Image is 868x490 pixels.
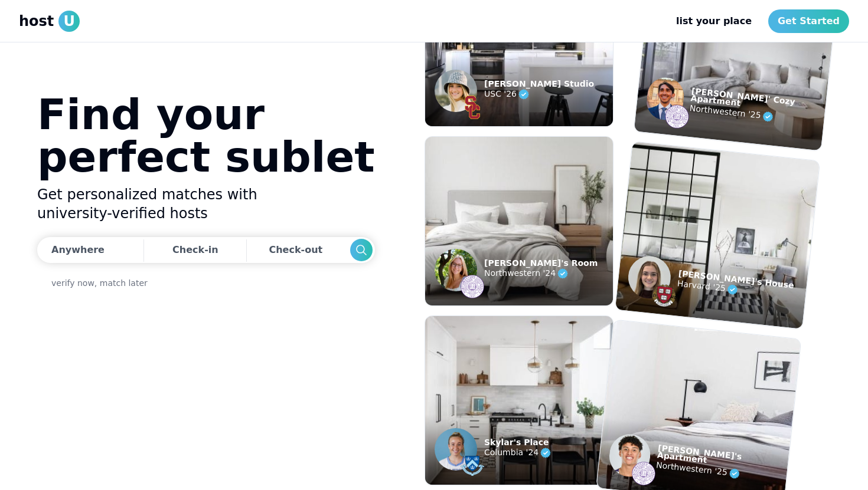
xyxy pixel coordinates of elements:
img: example listing [425,137,613,305]
div: Dates trigger [37,237,375,263]
img: example listing host [631,461,657,486]
div: Check-out [269,238,327,262]
button: Search [350,239,373,261]
p: [PERSON_NAME]' Cozy Apartment [690,87,825,116]
img: example listing host [461,454,484,478]
p: Northwestern '24 [484,267,598,281]
img: example listing host [651,282,677,308]
p: Skylar's Place [484,439,553,446]
p: [PERSON_NAME]'s House [678,269,794,289]
p: Columbia '24 [484,446,553,460]
span: U [58,11,80,32]
a: Get Started [768,9,849,33]
img: example listing host [664,104,690,130]
p: [PERSON_NAME]'s Apartment [657,444,789,472]
p: USC '26 [484,87,594,101]
img: example listing [425,316,613,485]
nav: Main [667,9,849,33]
img: example listing host [461,275,484,298]
h2: Get personalized matches with university-verified hosts [37,185,375,223]
a: list your place [667,9,761,33]
p: Harvard '25 [677,277,794,302]
p: [PERSON_NAME] Studio [484,80,594,87]
img: example listing host [461,96,484,119]
a: verify now, match later [51,277,148,289]
div: Check-in [172,238,218,262]
img: example listing host [435,70,477,112]
span: host [19,12,54,31]
a: hostU [19,11,80,32]
p: [PERSON_NAME]'s Room [484,259,598,267]
img: example listing host [626,254,673,301]
h1: Find your perfect sublet [37,93,375,178]
img: example listing host [608,432,652,479]
img: example listing host [435,249,477,291]
p: Northwestern '25 [689,101,824,130]
button: Anywhere [37,237,141,263]
div: Anywhere [51,243,105,257]
img: example listing [615,142,820,329]
img: example listing host [435,428,477,471]
img: example listing host [645,75,686,121]
p: Northwestern '25 [655,458,787,486]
